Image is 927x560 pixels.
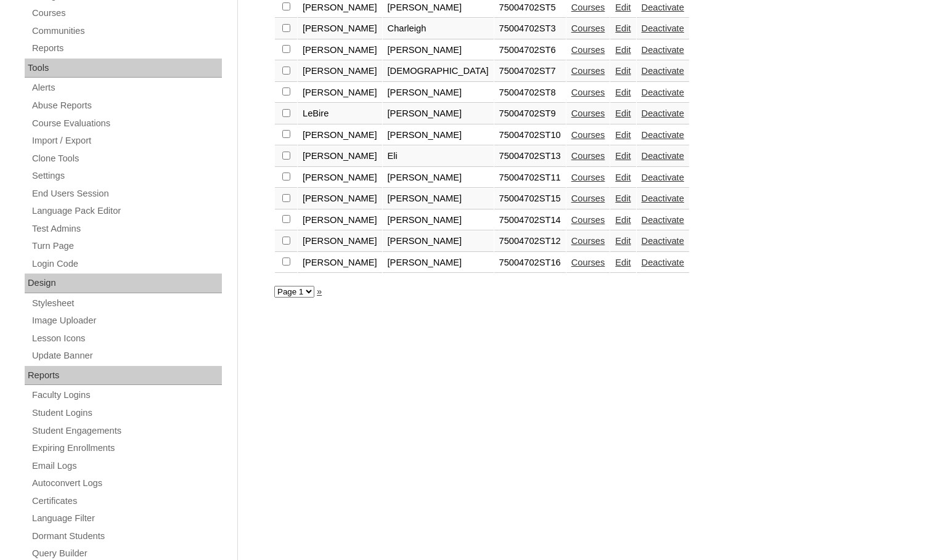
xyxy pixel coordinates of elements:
div: Design [25,274,222,293]
a: Edit [615,258,631,267]
a: Deactivate [642,258,684,267]
a: Edit [615,87,631,97]
td: Eli [383,146,494,167]
a: Edit [615,130,631,140]
td: [PERSON_NAME] [298,40,382,61]
td: [PERSON_NAME] [298,189,382,209]
td: 75004702ST11 [494,168,566,189]
a: Deactivate [642,151,684,161]
a: Clone Tools [31,151,222,166]
a: Deactivate [642,108,684,118]
a: Import / Export [31,133,222,148]
a: Dormant Students [31,529,222,544]
td: 75004702ST7 [494,61,566,82]
td: [DEMOGRAPHIC_DATA] [383,61,494,82]
div: Reports [25,366,222,386]
a: Deactivate [642,45,684,55]
a: Settings [31,168,222,184]
td: [PERSON_NAME] [298,18,382,39]
a: Certificates [31,493,222,509]
a: Courses [571,66,605,76]
a: Expiring Enrollments [31,440,222,456]
a: Courses [571,108,605,118]
td: 75004702ST12 [494,231,566,252]
a: Turn Page [31,238,222,254]
td: [PERSON_NAME] [298,210,382,231]
a: Edit [615,23,631,33]
td: [PERSON_NAME] [383,231,494,252]
td: 75004702ST3 [494,18,566,39]
a: End Users Session [31,186,222,201]
td: 75004702ST13 [494,146,566,167]
a: Student Engagements [31,423,222,439]
a: Deactivate [642,23,684,33]
a: Update Banner [31,348,222,363]
td: [PERSON_NAME] [383,40,494,61]
a: Edit [615,108,631,118]
a: Deactivate [642,236,684,246]
td: [PERSON_NAME] [298,253,382,274]
td: [PERSON_NAME] [383,168,494,189]
a: Deactivate [642,66,684,76]
td: [PERSON_NAME] [298,231,382,252]
td: [PERSON_NAME] [383,103,494,124]
a: Edit [615,151,631,161]
a: Deactivate [642,215,684,225]
a: Edit [615,236,631,246]
a: Communities [31,23,222,39]
a: Deactivate [642,130,684,140]
a: Image Uploader [31,313,222,328]
a: Alerts [31,80,222,95]
td: [PERSON_NAME] [298,61,382,82]
td: [PERSON_NAME] [383,83,494,103]
a: Language Filter [31,511,222,526]
a: Courses [571,45,605,55]
a: Course Evaluations [31,116,222,131]
a: Student Logins [31,405,222,421]
a: » [317,286,322,296]
td: [PERSON_NAME] [383,253,494,274]
a: Courses [571,87,605,97]
a: Autoconvert Logs [31,476,222,491]
a: Abuse Reports [31,98,222,113]
a: Courses [571,130,605,140]
td: 75004702ST6 [494,40,566,61]
a: Edit [615,2,631,12]
a: Edit [615,66,631,76]
a: Language Pack Editor [31,203,222,219]
td: 75004702ST16 [494,253,566,274]
a: Edit [615,172,631,182]
a: Courses [571,258,605,267]
a: Edit [615,215,631,225]
a: Email Logs [31,458,222,474]
a: Edit [615,45,631,55]
a: Courses [571,172,605,182]
a: Login Code [31,256,222,272]
td: [PERSON_NAME] [298,146,382,167]
td: 75004702ST9 [494,103,566,124]
td: LeBire [298,103,382,124]
a: Courses [571,215,605,225]
td: [PERSON_NAME] [298,125,382,146]
td: [PERSON_NAME] [383,210,494,231]
a: Deactivate [642,2,684,12]
td: [PERSON_NAME] [298,83,382,103]
a: Edit [615,193,631,203]
td: 75004702ST8 [494,83,566,103]
a: Courses [571,236,605,246]
a: Stylesheet [31,296,222,311]
a: Courses [571,151,605,161]
a: Deactivate [642,193,684,203]
a: Test Admins [31,221,222,237]
a: Courses [571,23,605,33]
td: 75004702ST10 [494,125,566,146]
div: Tools [25,59,222,78]
td: 75004702ST15 [494,189,566,209]
a: Deactivate [642,87,684,97]
a: Lesson Icons [31,331,222,346]
a: Reports [31,41,222,56]
a: Courses [571,2,605,12]
td: 75004702ST14 [494,210,566,231]
td: [PERSON_NAME] [383,125,494,146]
a: Deactivate [642,172,684,182]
